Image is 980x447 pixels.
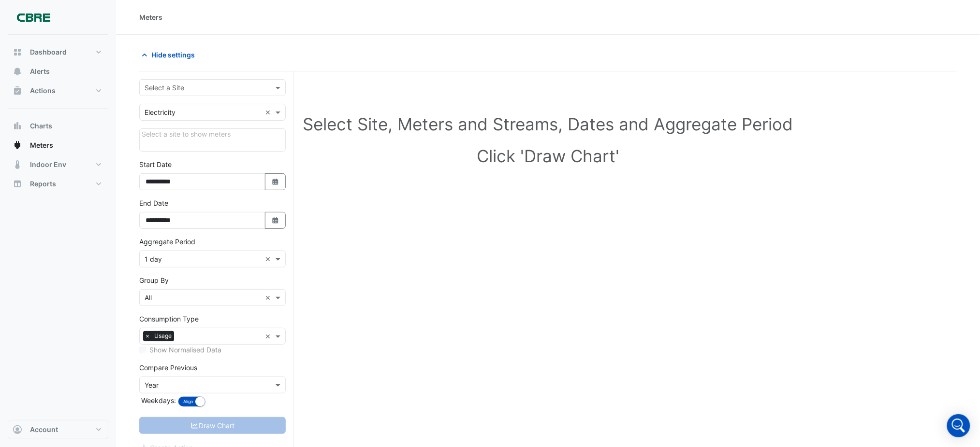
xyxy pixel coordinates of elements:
label: Group By [139,275,169,285]
label: Start Date [139,159,172,169]
span: Clear [265,107,273,117]
app-icon: Meters [13,140,22,150]
button: Actions [8,81,108,100]
span: Reports [30,179,56,189]
label: Aggregate Period [139,237,195,247]
div: Open Intercom Messenger [947,414,970,437]
span: Account [30,425,58,434]
span: Clear [265,293,273,303]
h1: Click 'Draw Chart' [155,146,941,166]
span: Actions [30,86,56,96]
fa-icon: Select Date [271,216,280,224]
span: Usage [152,331,174,341]
button: Reports [8,174,108,194]
label: Show Normalised Data [149,345,221,355]
span: Meters [30,140,53,150]
app-icon: Reports [13,179,22,189]
app-icon: Alerts [13,67,22,76]
app-icon: Indoor Env [13,160,22,169]
span: Indoor Env [30,160,66,169]
div: Click Update or Cancel in Details panel [139,128,286,152]
span: Alerts [30,67,50,76]
button: Indoor Env [8,155,108,174]
span: Clear [265,254,273,264]
label: Consumption Type [139,314,199,324]
fa-icon: Select Date [271,178,280,186]
button: Account [8,420,108,439]
label: Weekdays: [139,395,176,405]
label: Compare Previous [139,363,197,373]
span: Dashboard [30,47,67,57]
button: Meters [8,136,108,155]
div: Select meters or streams to enable normalisation [139,345,286,355]
span: Hide settings [151,50,195,60]
h1: Select Site, Meters and Streams, Dates and Aggregate Period [155,114,941,134]
app-icon: Dashboard [13,47,22,57]
button: Hide settings [139,46,201,63]
button: Alerts [8,62,108,81]
button: Charts [8,116,108,136]
label: End Date [139,198,168,208]
app-icon: Actions [13,86,22,96]
span: Charts [30,121,52,131]
div: Meters [139,12,162,22]
span: Clear [265,331,273,341]
span: × [143,331,152,341]
button: Dashboard [8,42,108,62]
app-icon: Charts [13,121,22,131]
img: Company Logo [12,8,55,27]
